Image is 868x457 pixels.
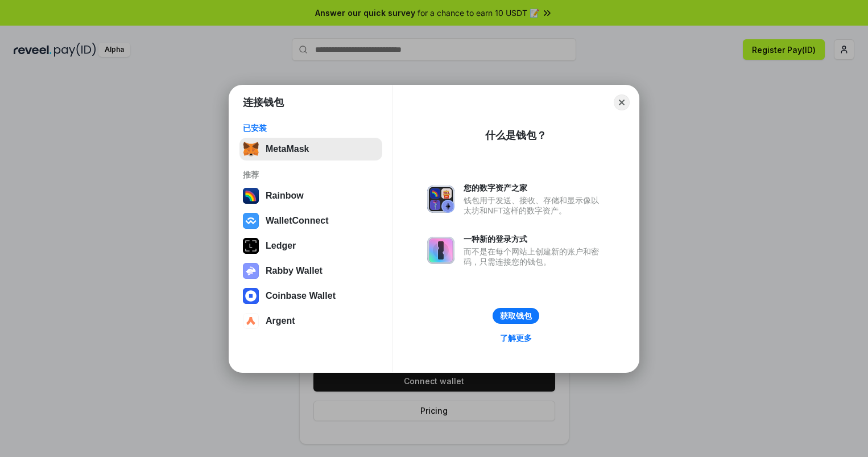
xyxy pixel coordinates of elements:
div: Ledger [266,241,296,251]
button: MetaMask [239,138,382,160]
div: 什么是钱包？ [485,129,547,142]
img: svg+xml,%3Csvg%20fill%3D%22none%22%20height%3D%2233%22%20viewBox%3D%220%200%2035%2033%22%20width%... [243,141,259,157]
div: 您的数字资产之家 [464,183,605,193]
div: 了解更多 [500,333,532,343]
div: 已安装 [243,123,379,133]
a: 了解更多 [493,331,539,345]
button: Coinbase Wallet [239,285,382,307]
img: svg+xml,%3Csvg%20width%3D%2228%22%20height%3D%2228%22%20viewBox%3D%220%200%2028%2028%22%20fill%3D... [243,313,259,329]
button: Ledger [239,234,382,257]
img: svg+xml,%3Csvg%20xmlns%3D%22http%3A%2F%2Fwww.w3.org%2F2000%2Fsvg%22%20fill%3D%22none%22%20viewBox... [243,263,259,279]
img: svg+xml,%3Csvg%20xmlns%3D%22http%3A%2F%2Fwww.w3.org%2F2000%2Fsvg%22%20width%3D%2228%22%20height%3... [243,238,259,254]
button: Rainbow [239,184,382,207]
div: 钱包用于发送、接收、存储和显示像以太坊和NFT这样的数字资产。 [464,195,605,216]
div: WalletConnect [266,216,329,226]
img: svg+xml,%3Csvg%20width%3D%22120%22%20height%3D%22120%22%20viewBox%3D%220%200%20120%20120%22%20fil... [243,188,259,204]
div: 推荐 [243,170,379,180]
button: Argent [239,310,382,332]
img: svg+xml,%3Csvg%20xmlns%3D%22http%3A%2F%2Fwww.w3.org%2F2000%2Fsvg%22%20fill%3D%22none%22%20viewBox... [427,186,454,213]
div: Rainbow [266,191,304,201]
div: 而不是在每个网站上创建新的账户和密码，只需连接您的钱包。 [464,246,605,267]
div: Rabby Wallet [266,266,323,276]
div: MetaMask [266,144,309,154]
div: 获取钱包 [500,311,532,321]
button: Close [614,94,630,110]
img: svg+xml,%3Csvg%20xmlns%3D%22http%3A%2F%2Fwww.w3.org%2F2000%2Fsvg%22%20fill%3D%22none%22%20viewBox... [427,237,454,264]
img: svg+xml,%3Csvg%20width%3D%2228%22%20height%3D%2228%22%20viewBox%3D%220%200%2028%2028%22%20fill%3D... [243,213,259,229]
h1: 连接钱包 [243,96,284,109]
button: 获取钱包 [493,308,539,324]
img: svg+xml,%3Csvg%20width%3D%2228%22%20height%3D%2228%22%20viewBox%3D%220%200%2028%2028%22%20fill%3D... [243,288,259,304]
div: Argent [266,316,295,326]
button: Rabby Wallet [239,260,382,282]
button: WalletConnect [239,209,382,232]
div: Coinbase Wallet [266,291,336,301]
div: 一种新的登录方式 [464,234,605,244]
